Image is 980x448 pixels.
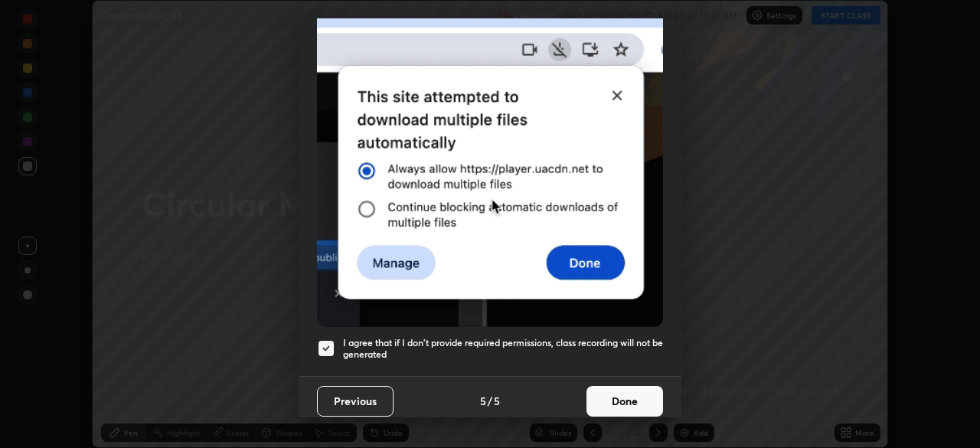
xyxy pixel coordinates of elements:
h4: / [488,393,492,409]
h5: I agree that if I don't provide required permissions, class recording will not be generated [343,337,663,361]
h4: 5 [480,393,486,409]
button: Previous [317,386,394,417]
h4: 5 [494,393,500,409]
button: Done [586,386,663,417]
